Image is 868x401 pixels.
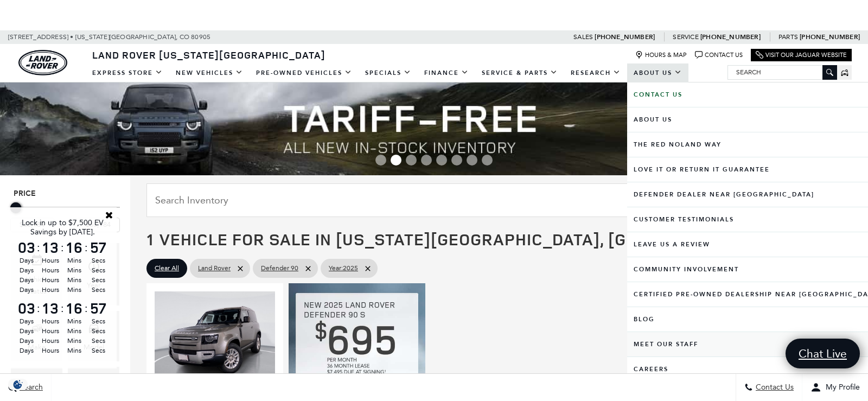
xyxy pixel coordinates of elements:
span: : [61,300,64,316]
span: Hours [40,336,61,346]
span: : [37,300,40,316]
span: Secs [88,336,108,346]
span: : [85,239,88,256]
span: CO [180,30,189,44]
span: [STREET_ADDRESS] • [8,30,74,44]
span: Go to slide 1 [375,155,386,166]
span: Days [16,275,37,285]
span: Hours [40,275,61,285]
span: Mins [64,326,85,336]
span: My Profile [821,383,860,392]
span: Go to slide 6 [451,155,462,166]
span: Go to slide 8 [482,155,493,166]
span: : [37,239,40,256]
span: Go to slide 7 [467,155,477,166]
span: Secs [88,346,108,355]
span: Go to slide 5 [436,155,447,166]
span: Land Rover [US_STATE][GEOGRAPHIC_DATA] [92,48,325,61]
span: Days [16,316,37,326]
span: Secs [88,265,108,275]
img: 2025 LAND ROVER Defender 90 S 1 [155,291,275,382]
div: Maximum Price [10,202,21,213]
img: Land Rover [18,50,67,75]
a: Visit Our Jaguar Website [756,51,847,59]
span: Clear All [155,262,179,275]
span: Contact Us [753,383,794,392]
span: Go to slide 3 [406,155,417,166]
input: Search Inventory [146,183,852,217]
span: Service [673,33,698,41]
a: Pre-Owned Vehicles [250,63,359,82]
span: : [85,300,88,316]
div: Price [10,199,120,232]
span: Year : [329,264,343,272]
span: Hours [40,265,61,275]
span: Mins [64,256,85,265]
span: Days [16,336,37,346]
span: 57 [88,301,108,316]
span: Hours [40,285,61,295]
span: Secs [88,256,108,265]
span: Secs [88,285,108,295]
img: Opt-Out Icon [5,379,30,390]
span: 13 [40,301,61,316]
span: Mins [64,265,85,275]
a: Chat Live [786,339,860,368]
span: [US_STATE][GEOGRAPHIC_DATA], [75,30,178,44]
span: Secs [88,326,108,336]
span: Defender 90 [261,262,298,275]
span: 16 [64,301,85,316]
span: Days [16,256,37,265]
span: Parts [778,33,798,41]
span: 80905 [191,30,210,44]
a: Service & Parts [475,63,564,82]
b: Contact Us [634,91,682,99]
h5: Price [14,189,117,199]
a: Contact Us [695,51,743,59]
a: Hours & Map [635,51,687,59]
a: EXPRESS STORE [86,63,169,82]
span: Mins [64,285,85,295]
a: About Us [627,63,688,82]
span: Secs [88,275,108,285]
span: Go to slide 2 [391,155,401,166]
span: 1 Vehicle for Sale in [US_STATE][GEOGRAPHIC_DATA], [GEOGRAPHIC_DATA] [146,228,777,250]
span: Go to slide 4 [421,155,432,166]
div: 1 / 2 [155,291,275,382]
span: Secs [88,316,108,326]
a: [PHONE_NUMBER] [800,33,860,41]
span: Hours [40,326,61,336]
a: Research [564,63,627,82]
a: Land Rover [US_STATE][GEOGRAPHIC_DATA] [86,48,332,61]
span: Mins [64,336,85,346]
nav: Main Navigation [86,63,688,82]
a: Specials [359,63,418,82]
span: 57 [88,240,108,255]
a: land-rover [18,50,67,75]
input: Search [728,66,837,79]
span: Days [16,265,37,275]
span: : [61,239,64,256]
section: Click to Open Cookie Consent Modal [5,379,30,390]
a: Close [104,210,114,220]
span: Chat Live [793,346,852,361]
span: Mins [64,346,85,355]
span: Lock in up to $7,500 EV Savings by [DATE]. [22,218,104,237]
span: Mins [64,275,85,285]
span: Hours [40,256,61,265]
span: 13 [40,240,61,255]
span: Hours [40,316,61,326]
a: [PHONE_NUMBER] [700,33,761,41]
span: 16 [64,240,85,255]
a: Finance [418,63,475,82]
span: Days [16,346,37,355]
span: Land Rover [198,262,231,275]
span: 2025 [329,262,358,275]
span: 03 [16,301,37,316]
a: [STREET_ADDRESS] • [US_STATE][GEOGRAPHIC_DATA], CO 80905 [8,33,210,41]
span: Days [16,326,37,336]
span: Hours [40,346,61,355]
button: Open user profile menu [802,374,868,401]
span: Days [16,285,37,295]
span: Mins [64,316,85,326]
